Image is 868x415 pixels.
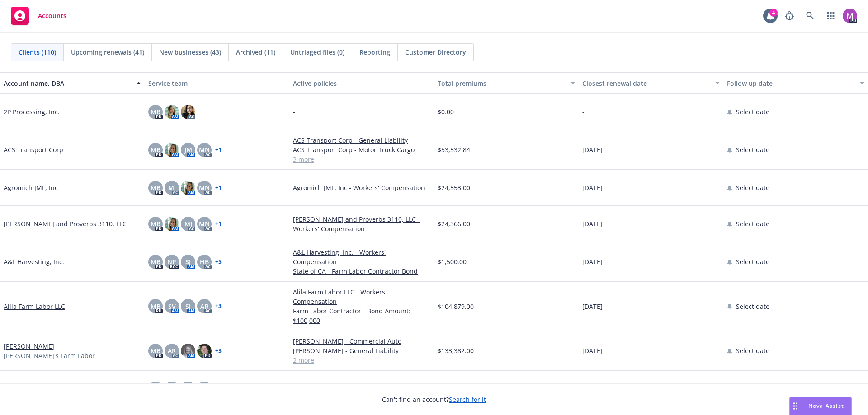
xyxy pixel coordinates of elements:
[449,395,486,404] a: Search for it
[582,219,603,228] span: [DATE]
[293,79,430,88] div: Active policies
[4,107,60,117] a: 2P Processing, Inc.
[236,47,275,57] span: Archived (11)
[293,154,430,164] a: 3 more
[4,219,127,228] a: [PERSON_NAME] and Proverbs 3110, LLC
[582,145,603,154] span: [DATE]
[199,183,210,192] span: MN
[582,183,603,192] span: [DATE]
[359,47,390,57] span: Reporting
[184,145,192,154] span: JM
[382,395,486,404] span: Can't find an account?
[151,346,160,355] span: MB
[582,346,603,355] span: [DATE]
[185,257,191,266] span: SJ
[4,341,54,351] a: [PERSON_NAME]
[199,219,210,228] span: MN
[200,302,208,311] span: AR
[4,79,131,88] div: Account name, DBA
[181,344,195,358] img: photo
[181,181,195,195] img: photo
[780,7,798,25] a: Report a Bug
[293,287,430,306] a: Alila Farm Labor LLC - Workers' Compensation
[736,219,769,228] span: Select date
[736,257,769,266] span: Select date
[582,79,710,88] div: Closest renewal date
[293,306,430,325] a: Farm Labor Contractor - Bond Amount: $100,000
[215,221,222,227] a: + 1
[736,183,769,192] span: Select date
[215,147,222,153] a: + 1
[215,185,222,191] a: + 1
[148,79,286,88] div: Service team
[438,346,474,355] span: $133,382.00
[808,402,844,410] span: Nova Assist
[151,183,160,192] span: MB
[293,346,430,355] a: [PERSON_NAME] - General Liability
[151,302,160,311] span: MB
[4,183,58,192] a: Agromich JML, Inc
[293,183,430,192] a: Agromich JML, Inc - Workers' Compensation
[4,302,65,311] a: Alila Farm Labor LLC
[736,145,769,154] span: Select date
[789,397,852,415] button: Nova Assist
[293,266,430,276] a: State of CA - Farm Labor Contractor Bond
[293,135,430,145] a: ACS Transport Corp - General Liability
[145,72,289,94] button: Service team
[7,3,70,28] a: Accounts
[71,47,144,57] span: Upcoming renewals (41)
[438,219,470,228] span: $24,366.00
[736,107,769,117] span: Select date
[185,302,191,311] span: SJ
[769,9,778,17] div: 4
[38,12,66,19] span: Accounts
[293,247,430,266] a: A&L Harvesting, Inc. - Workers' Compensation
[438,257,467,266] span: $1,500.00
[168,302,176,311] span: SV
[438,302,474,311] span: $104,879.00
[181,105,195,119] img: photo
[184,219,192,228] span: MJ
[293,214,430,233] a: [PERSON_NAME] and Proverbs 3110, LLC - Workers' Compensation
[289,72,434,94] button: Active policies
[843,9,857,23] img: photo
[582,257,603,266] span: [DATE]
[168,346,176,355] span: AR
[4,257,64,266] a: A&L Harvesting, Inc.
[4,351,95,360] span: [PERSON_NAME]'s Farm Labor
[168,183,176,192] span: MJ
[582,302,603,311] span: [DATE]
[4,145,63,154] a: ACS Transport Corp
[405,47,466,57] span: Customer Directory
[199,145,210,154] span: MN
[290,47,344,57] span: Untriaged files (0)
[822,7,840,25] a: Switch app
[197,344,212,358] img: photo
[582,107,585,117] span: -
[293,336,430,346] a: [PERSON_NAME] - Commercial Auto
[151,145,160,154] span: MB
[151,107,160,117] span: MB
[434,72,579,94] button: Total premiums
[727,79,854,88] div: Follow up date
[165,105,179,119] img: photo
[438,107,454,117] span: $0.00
[167,257,176,266] span: NP
[19,47,56,57] span: Clients (110)
[438,79,565,88] div: Total premiums
[215,348,222,354] a: + 3
[215,259,222,265] a: + 5
[293,107,295,117] span: -
[736,302,769,311] span: Select date
[438,145,470,154] span: $53,532.84
[293,355,430,365] a: 2 more
[165,217,179,231] img: photo
[579,72,723,94] button: Closest renewal date
[200,257,209,266] span: HB
[151,219,160,228] span: MB
[801,7,819,25] a: Search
